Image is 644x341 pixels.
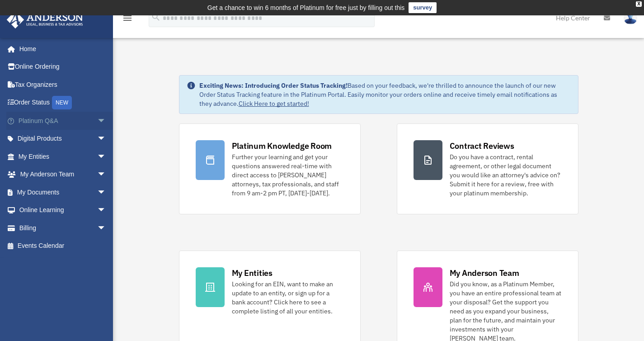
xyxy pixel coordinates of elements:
a: Contract Reviews Do you have a contract, rental agreement, or other legal document you would like... [397,123,578,214]
a: My Entitiesarrow_drop_down [6,147,120,166]
div: close [636,1,642,7]
span: arrow_drop_down [97,166,115,184]
a: survey [409,2,437,13]
a: My Documentsarrow_drop_down [6,183,120,201]
div: NEW [52,96,72,109]
div: My Entities [232,267,273,279]
div: Do you have a contract, rental agreement, or other legal document you would like an attorney's ad... [450,152,562,198]
div: Contract Reviews [450,140,514,152]
a: Online Ordering [6,58,120,76]
div: Platinum Knowledge Room [232,140,332,152]
span: arrow_drop_down [97,130,115,148]
a: My Anderson Teamarrow_drop_down [6,166,120,184]
a: Order StatusNEW [6,94,120,112]
i: search [151,12,161,22]
div: Looking for an EIN, want to make an update to an entity, or sign up for a bank account? Click her... [232,279,344,316]
span: arrow_drop_down [97,219,115,237]
a: Home [6,40,115,58]
span: arrow_drop_down [97,112,115,130]
a: menu [122,16,133,24]
a: Online Learningarrow_drop_down [6,201,120,219]
img: User Pic [624,11,637,24]
a: Events Calendar [6,237,120,255]
a: Tax Organizers [6,76,120,94]
a: Digital Productsarrow_drop_down [6,130,120,148]
a: Click Here to get started! [239,99,309,108]
div: Based on your feedback, we're thrilled to announce the launch of our new Order Status Tracking fe... [199,81,571,108]
span: arrow_drop_down [97,147,115,166]
span: arrow_drop_down [97,201,115,220]
a: Platinum Knowledge Room Further your learning and get your questions answered real-time with dire... [179,123,361,214]
a: Billingarrow_drop_down [6,219,120,237]
img: Anderson Advisors Platinum Portal [4,11,86,28]
strong: Exciting News: Introducing Order Status Tracking! [199,81,348,90]
a: Platinum Q&Aarrow_drop_down [6,112,120,130]
div: My Anderson Team [450,267,519,279]
span: arrow_drop_down [97,183,115,202]
div: Further your learning and get your questions answered real-time with direct access to [PERSON_NAM... [232,152,344,198]
i: menu [122,13,133,24]
div: Get a chance to win 6 months of Platinum for free just by filling out this [207,2,405,13]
